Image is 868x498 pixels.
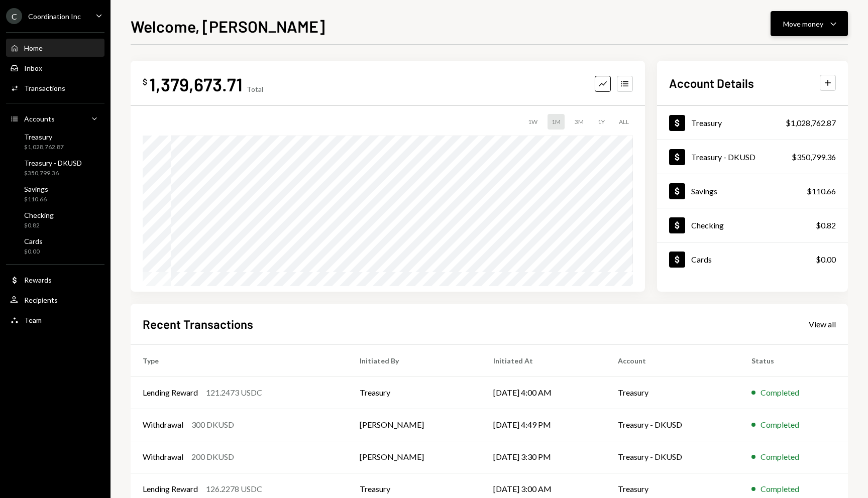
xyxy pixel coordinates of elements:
[615,114,633,130] div: ALL
[24,221,54,230] div: $0.82
[206,483,262,495] div: 126.2278 USDC
[691,152,755,162] div: Treasury - DKUSD
[24,247,43,256] div: $0.00
[606,377,739,409] td: Treasury
[348,441,481,473] td: [PERSON_NAME]
[6,79,104,97] a: Transactions
[761,451,799,463] div: Completed
[481,409,606,441] td: [DATE] 4:49 PM
[348,344,481,377] th: Initiated By
[606,344,739,377] th: Account
[24,133,64,141] div: Treasury
[481,344,606,377] th: Initiated At
[24,237,43,245] div: Cards
[24,159,82,167] div: Treasury - DKUSD
[24,84,65,92] div: Transactions
[24,185,48,193] div: Savings
[6,182,104,206] a: Savings$110.66
[6,291,104,309] a: Recipients
[149,73,243,95] div: 1,379,673.71
[6,156,104,180] a: Treasury - DKUSD$350,799.36
[6,39,104,57] a: Home
[571,114,588,130] div: 3M
[191,451,234,463] div: 200 DKUSD
[657,208,848,242] a: Checking$0.82
[6,109,104,128] a: Accounts
[143,77,147,87] div: $
[809,318,836,329] a: View all
[761,387,799,399] div: Completed
[761,419,799,431] div: Completed
[143,387,198,399] div: Lending Reward
[657,174,848,208] a: Savings$110.66
[657,140,848,174] a: Treasury - DKUSD$350,799.36
[771,11,848,36] button: Move money
[691,220,724,230] div: Checking
[143,451,183,463] div: Withdrawal
[524,114,541,130] div: 1W
[691,255,712,264] div: Cards
[143,316,253,332] h2: Recent Transactions
[548,114,565,130] div: 1M
[657,242,848,276] a: Cards$0.00
[24,276,52,284] div: Rewards
[6,311,104,329] a: Team
[786,117,836,129] div: $1,028,762.87
[691,118,722,128] div: Treasury
[6,208,104,232] a: Checking$0.82
[761,483,799,495] div: Completed
[6,8,22,24] div: C
[348,377,481,409] td: Treasury
[739,344,848,377] th: Status
[6,234,104,258] a: Cards$0.00
[348,409,481,441] td: [PERSON_NAME]
[792,151,836,163] div: $350,799.36
[24,143,64,152] div: $1,028,762.87
[191,419,234,431] div: 300 DKUSD
[807,185,836,197] div: $110.66
[24,211,54,219] div: Checking
[6,59,104,77] a: Inbox
[816,219,836,231] div: $0.82
[606,409,739,441] td: Treasury - DKUSD
[24,195,48,204] div: $110.66
[143,483,198,495] div: Lending Reward
[24,316,42,324] div: Team
[481,377,606,409] td: [DATE] 4:00 AM
[691,186,717,196] div: Savings
[594,114,609,130] div: 1Y
[143,419,183,431] div: Withdrawal
[783,19,823,29] div: Move money
[606,441,739,473] td: Treasury - DKUSD
[206,387,262,399] div: 121.2473 USDC
[809,319,836,329] div: View all
[669,75,754,91] h2: Account Details
[24,169,82,178] div: $350,799.36
[657,106,848,140] a: Treasury$1,028,762.87
[481,441,606,473] td: [DATE] 3:30 PM
[24,44,43,52] div: Home
[6,271,104,289] a: Rewards
[131,16,325,36] h1: Welcome, [PERSON_NAME]
[6,130,104,154] a: Treasury$1,028,762.87
[24,114,55,123] div: Accounts
[131,344,348,377] th: Type
[24,296,58,304] div: Recipients
[816,254,836,266] div: $0.00
[28,12,81,21] div: Coordination Inc
[247,85,263,93] div: Total
[24,64,42,72] div: Inbox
